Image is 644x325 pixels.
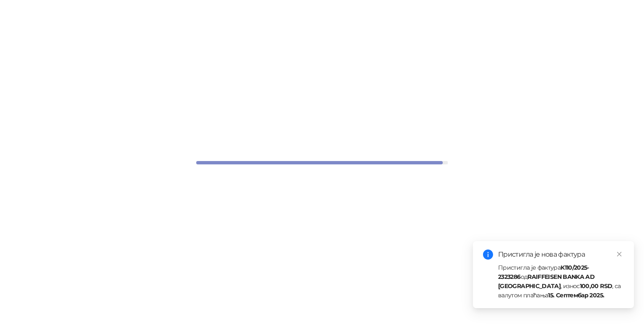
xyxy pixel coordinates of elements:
strong: RAIFFEISEN BANKA AD [GEOGRAPHIC_DATA] [498,273,595,290]
span: info-circle [483,250,493,260]
strong: 15. Септембар 2025. [548,291,604,299]
strong: 100,00 RSD [580,282,613,290]
div: Пристигла је фактура од , износ , са валутом плаћања [498,263,624,300]
div: Пристигла је нова фактура [498,250,624,260]
span: close [616,251,622,257]
a: Close [615,250,624,259]
strong: K110/2025-2323286 [498,264,589,281]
